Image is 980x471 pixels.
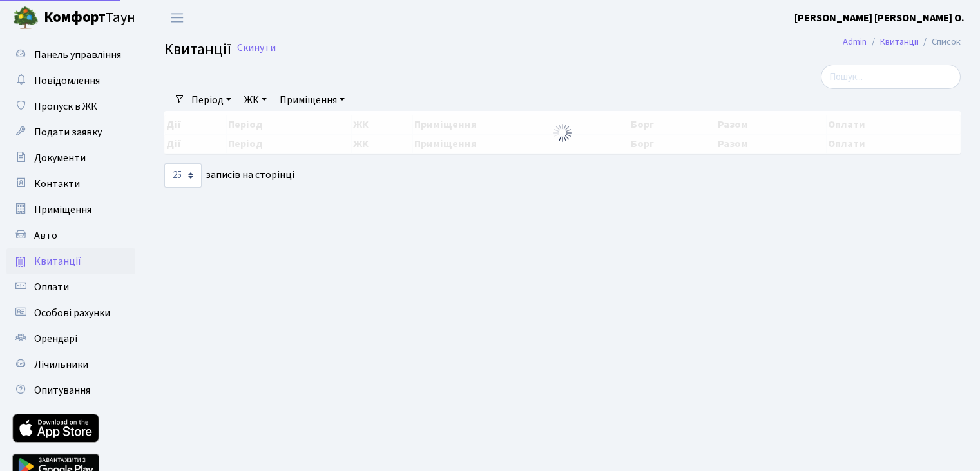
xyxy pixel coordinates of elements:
a: Скинути [237,42,276,54]
img: Обробка... [552,123,573,143]
span: Квитанції [164,38,231,61]
b: [PERSON_NAME] [PERSON_NAME] О. [794,11,965,25]
nav: breadcrumb [823,28,980,55]
span: Лічильники [34,357,88,372]
span: Повідомлення [34,74,100,88]
span: Пропуск в ЖК [34,99,97,114]
a: Квитанції [880,35,918,48]
a: [PERSON_NAME] [PERSON_NAME] О. [794,10,965,26]
span: Особові рахунки [34,306,110,320]
a: Панель управління [6,42,135,68]
a: Документи [6,145,135,171]
span: Приміщення [34,203,91,217]
a: Опитування [6,377,135,403]
a: Контакти [6,171,135,197]
span: Оплати [34,280,69,294]
a: Приміщення [6,197,135,223]
span: Авто [34,228,57,243]
button: Переключити навігацію [161,7,193,28]
a: Пропуск в ЖК [6,94,135,119]
a: Орендарі [6,326,135,352]
span: Контакти [34,177,80,191]
span: Документи [34,151,86,165]
a: Приміщення [274,89,350,111]
img: logo.png [13,5,39,31]
span: Орендарі [34,332,77,346]
input: Пошук... [821,65,961,89]
a: Квитанції [6,248,135,274]
select: записів на сторінці [164,163,202,188]
span: Таун [44,7,135,29]
span: Квитанції [34,254,81,268]
a: Подати заявку [6,119,135,145]
a: Повідомлення [6,68,135,94]
a: Період [186,89,236,111]
a: Лічильники [6,352,135,377]
span: Панель управління [34,48,121,62]
label: записів на сторінці [164,163,294,188]
span: Подати заявку [34,125,102,139]
a: Авто [6,223,135,248]
a: Особові рахунки [6,300,135,326]
a: Admin [843,35,867,48]
a: Оплати [6,274,135,300]
li: Список [918,35,961,49]
a: ЖК [239,89,272,111]
b: Комфорт [44,7,106,28]
span: Опитування [34,383,90,397]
